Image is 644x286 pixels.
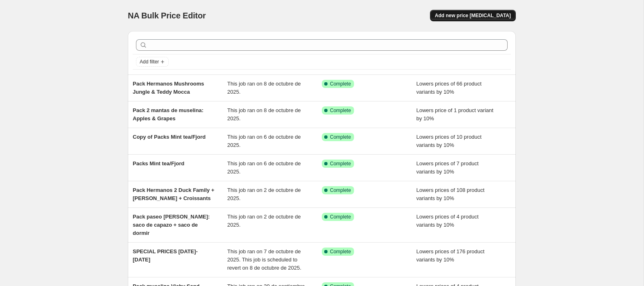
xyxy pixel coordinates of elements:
[417,160,479,175] span: Lowers prices of 7 product variants by 10%
[435,12,511,19] span: Add new price [MEDICAL_DATA]
[227,134,301,148] span: This job ran on 6 de octubre de 2025.
[133,187,214,201] span: Pack Hermanos 2 Duck Family + [PERSON_NAME] + Croissants
[417,134,482,148] span: Lowers prices of 10 product variants by 10%
[417,214,479,228] span: Lowers prices of 4 product variants by 10%
[417,81,482,95] span: Lowers prices of 66 product variants by 10%
[330,107,351,114] span: Complete
[330,134,351,140] span: Complete
[330,248,351,255] span: Complete
[430,10,516,21] button: Add new price [MEDICAL_DATA]
[133,81,204,95] span: Pack Hermanos Mushrooms Jungle & Teddy Mocca
[133,248,198,263] span: SPECIAL PRICES [DATE]-[DATE]
[330,187,351,194] span: Complete
[330,160,351,167] span: Complete
[417,248,485,263] span: Lowers prices of 176 product variants by 10%
[133,134,205,140] span: Copy of Packs Mint tea/Fjord
[417,107,494,122] span: Lowers price of 1 product variant by 10%
[417,187,485,201] span: Lowers prices of 108 product variants by 10%
[227,187,301,201] span: This job ran on 2 de octubre de 2025.
[128,11,206,20] span: NA Bulk Price Editor
[330,81,351,87] span: Complete
[133,107,203,122] span: Pack 2 mantas de muselina: Apples & Grapes
[227,81,301,95] span: This job ran on 8 de octubre de 2025.
[227,160,301,175] span: This job ran on 6 de octubre de 2025.
[140,59,159,65] span: Add filter
[227,248,301,271] span: This job ran on 7 de octubre de 2025. This job is scheduled to revert on 8 de octubre de 2025.
[136,57,169,67] button: Add filter
[133,160,184,167] span: Packs Mint tea/Fjord
[133,214,210,236] span: Pack paseo [PERSON_NAME]: saco de capazo + saco de dormir
[227,214,301,228] span: This job ran on 2 de octubre de 2025.
[227,107,301,122] span: This job ran on 8 de octubre de 2025.
[330,214,351,220] span: Complete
